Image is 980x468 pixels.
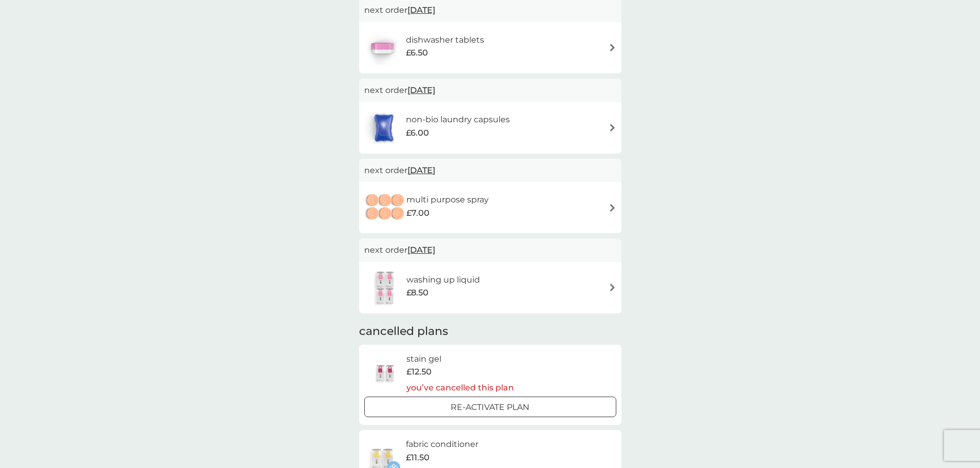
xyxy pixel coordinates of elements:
[364,110,403,146] img: non-bio laundry capsules
[406,46,428,60] span: £6.50
[364,270,406,306] img: washing up liquid
[407,80,435,100] span: [DATE]
[359,324,621,340] h2: cancelled plans
[406,113,510,126] h6: non-bio laundry capsules
[406,207,430,220] span: £7.00
[407,160,435,180] span: [DATE]
[609,44,616,51] img: arrow right
[609,204,616,212] img: arrow right
[406,193,489,207] h6: multi purpose spray
[451,401,529,414] p: Re-activate Plan
[364,4,616,17] p: next order
[364,397,616,417] button: Re-activate Plan
[364,84,616,97] p: next order
[406,365,432,379] span: £12.50
[364,30,400,66] img: dishwasher tablets
[406,273,480,287] h6: washing up liquid
[406,286,429,299] span: £8.50
[364,164,616,177] p: next order
[406,381,514,395] p: you’ve cancelled this plan
[364,244,616,257] p: next order
[364,355,406,391] img: stain gel
[406,352,514,366] h6: stain gel
[406,126,429,140] span: £6.00
[364,190,406,226] img: multi purpose spray
[609,284,616,291] img: arrow right
[407,240,435,260] span: [DATE]
[609,124,616,132] img: arrow right
[406,451,430,464] span: £11.50
[406,33,484,47] h6: dishwasher tablets
[406,438,513,451] h6: fabric conditioner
